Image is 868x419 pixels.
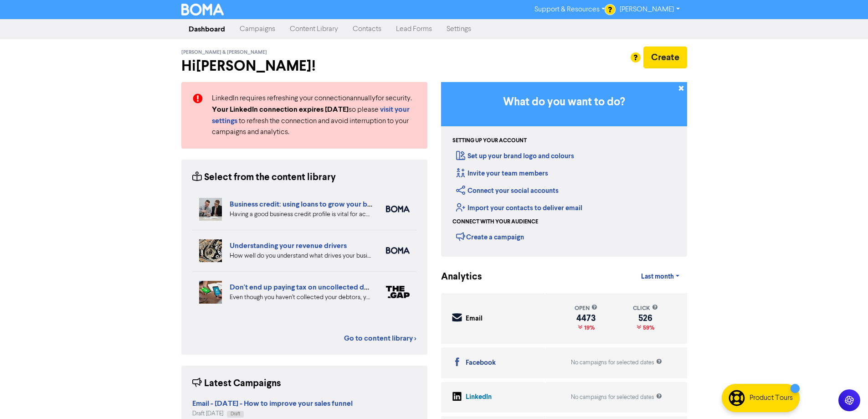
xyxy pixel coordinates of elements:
div: Connect with your audience [452,218,538,226]
a: visit your settings [212,106,410,125]
div: Setting up your account [452,137,527,145]
div: 4473 [575,315,597,322]
a: Don't end up paying tax on uncollected debtors! [230,283,388,292]
div: Draft [DATE] [192,409,353,418]
a: Support & Resources [527,2,612,17]
a: Last month [634,268,687,286]
a: [PERSON_NAME] [612,2,687,17]
img: thegap [386,286,410,298]
div: Create a campaign [456,230,524,243]
div: LinkedIn [466,392,492,403]
div: No campaigns for selected dates [571,358,662,367]
strong: Email - [DATE] - How to improve your sales funnel [192,399,353,408]
a: Business credit: using loans to grow your business [230,200,391,209]
div: How well do you understand what drives your business revenue? We can help you review your numbers... [230,251,372,261]
a: Go to content library > [344,333,416,344]
div: Even though you haven’t collected your debtors, you still have to pay tax on them. This is becaus... [230,293,372,302]
h3: What do you want to do? [455,96,673,109]
strong: Your LinkedIn connection expires [DATE] [212,105,349,114]
a: Set up your brand logo and colours [456,152,574,160]
a: Content Library [282,20,345,38]
div: LinkedIn requires refreshing your connection annually for security. so please to refresh the conn... [205,93,423,138]
button: Create [643,47,687,68]
div: Email [466,314,483,324]
div: Latest Campaigns [192,377,281,391]
div: No campaigns for selected dates [571,393,662,402]
a: Invite your team members [456,169,548,178]
a: Dashboard [181,20,232,38]
div: 526 [633,315,658,322]
a: Campaigns [232,20,282,38]
span: Draft [231,412,240,416]
span: [PERSON_NAME] & [PERSON_NAME] [181,49,267,56]
div: click [633,304,658,313]
div: Getting Started in BOMA [441,82,687,257]
a: Lead Forms [389,20,439,38]
a: Connect your social accounts [456,186,559,195]
a: Contacts [345,20,389,38]
span: 59% [641,324,654,331]
h2: Hi [PERSON_NAME] ! [181,57,427,75]
a: Email - [DATE] - How to improve your sales funnel [192,400,353,408]
a: Import your contacts to deliver email [456,204,582,212]
div: Facebook [466,358,496,368]
a: Settings [439,20,478,38]
span: Last month [641,273,674,281]
div: Analytics [441,270,471,284]
img: boma_accounting [386,247,410,254]
div: Select from the content library [192,171,336,185]
img: BOMA Logo [181,4,224,16]
span: 19% [582,324,595,331]
div: open [575,304,597,313]
iframe: Chat Widget [754,321,868,419]
img: boma [386,206,410,212]
div: Having a good business credit profile is vital for accessing routes to funding. We look at six di... [230,210,372,219]
a: Understanding your revenue drivers [230,241,347,250]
